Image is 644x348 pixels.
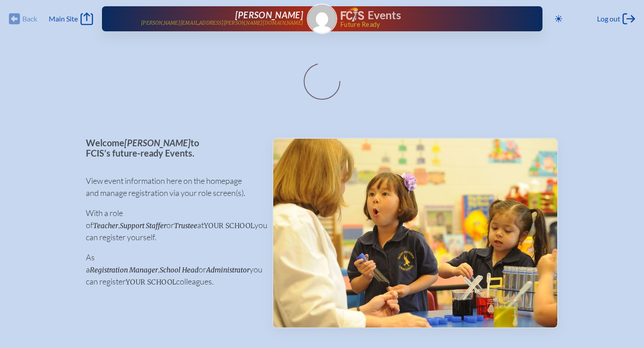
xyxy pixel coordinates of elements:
[273,139,557,327] img: Events
[86,251,258,288] p: As a , or you can register colleagues.
[307,4,337,34] a: Gravatar
[308,4,336,33] img: Gravatar
[124,137,191,148] span: [PERSON_NAME]
[174,221,197,230] span: Trustee
[206,266,250,274] span: Administrator
[131,10,304,28] a: [PERSON_NAME][PERSON_NAME][EMAIL_ADDRESS][PERSON_NAME][DOMAIN_NAME]
[341,7,514,28] div: FCIS Events — Future ready
[126,278,176,286] span: your school
[49,14,78,23] span: Main Site
[49,13,93,25] a: Main Site
[160,266,199,274] span: School Head
[93,221,118,230] span: Teacher
[597,14,620,23] span: Log out
[340,21,514,28] span: Future Ready
[86,138,258,158] p: Welcome to FCIS’s future-ready Events.
[86,175,258,199] p: View event information here on the homepage and manage registration via your role screen(s).
[235,9,303,20] span: [PERSON_NAME]
[120,221,166,230] span: Support Staffer
[90,266,158,274] span: Registration Manager
[141,20,303,26] p: [PERSON_NAME][EMAIL_ADDRESS][PERSON_NAME][DOMAIN_NAME]
[204,221,254,230] span: your school
[86,207,258,243] p: With a role of , or at you can register yourself.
